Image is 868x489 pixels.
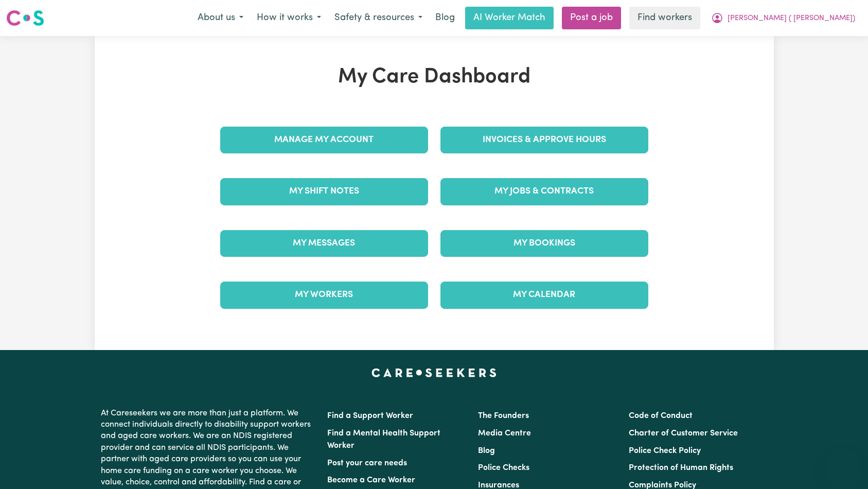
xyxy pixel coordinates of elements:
a: Blog [429,7,461,29]
a: Media Centre [478,429,531,438]
h1: My Care Dashboard [214,65,654,90]
a: Protection of Human Rights [629,464,733,472]
button: My Account [704,7,862,29]
a: Blog [478,447,495,455]
a: Post your care needs [327,459,407,467]
a: My Workers [220,282,428,308]
a: Find a Mental Health Support Worker [327,429,440,450]
a: AI Worker Match [465,7,554,29]
a: Police Check Policy [629,447,701,455]
a: Become a Care Worker [327,476,415,484]
a: Find workers [629,7,700,29]
a: My Bookings [440,230,648,257]
img: Careseekers logo [6,9,44,27]
a: Post a job [562,7,621,29]
a: My Calendar [440,282,648,308]
span: [PERSON_NAME] ( [PERSON_NAME]) [728,13,855,24]
a: Manage My Account [220,127,428,153]
button: How it works [250,7,328,29]
button: About us [191,7,250,29]
a: Careseekers home page [371,369,497,377]
a: Code of Conduct [629,412,693,420]
a: My Messages [220,230,428,257]
a: Charter of Customer Service [629,429,738,438]
a: Invoices & Approve Hours [440,127,648,153]
a: My Shift Notes [220,178,428,205]
iframe: Button to launch messaging window [827,448,860,481]
a: The Founders [478,412,529,420]
button: Safety & resources [328,7,429,29]
a: Find a Support Worker [327,412,413,420]
a: My Jobs & Contracts [440,178,648,205]
a: Police Checks [478,464,529,472]
a: Careseekers logo [6,6,44,30]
